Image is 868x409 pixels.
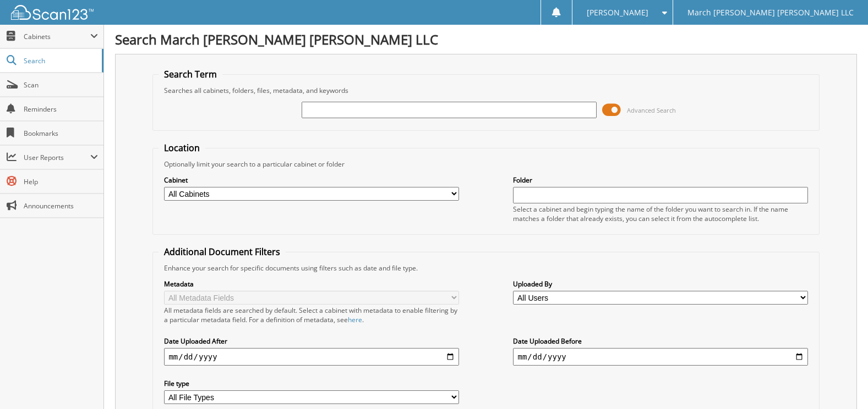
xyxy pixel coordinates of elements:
label: Cabinet [164,175,458,185]
iframe: Chat Widget [813,356,868,409]
legend: Search Term [159,68,222,80]
input: start [164,348,458,366]
span: Scan [24,80,98,90]
span: Announcements [24,201,98,211]
span: Reminders [24,104,98,114]
span: [PERSON_NAME] [587,9,648,16]
label: Date Uploaded Before [513,336,807,346]
input: end [513,348,807,366]
span: Bookmarks [24,129,98,138]
div: Select a cabinet and begin typing the name of the folder you want to search in. If the name match... [513,204,807,223]
span: Search [24,56,96,65]
div: All metadata fields are searched by default. Select a cabinet with metadata to enable filtering b... [164,306,458,324]
legend: Additional Document Filters [159,246,286,258]
span: Advanced Search [627,106,676,114]
label: Folder [513,175,807,185]
div: Searches all cabinets, folders, files, metadata, and keywords [159,86,813,95]
legend: Location [159,142,205,154]
div: Enhance your search for specific documents using filters such as date and file type. [159,263,813,273]
img: scan123-logo-white.svg [11,5,94,20]
label: File type [164,379,458,388]
h1: Search March [PERSON_NAME] [PERSON_NAME] LLC [115,30,857,48]
label: Date Uploaded After [164,336,458,346]
span: User Reports [24,153,90,162]
span: Cabinets [24,32,90,41]
a: here [348,315,362,324]
span: March [PERSON_NAME] [PERSON_NAME] LLC [687,9,854,16]
span: Help [24,177,98,186]
label: Uploaded By [513,279,807,289]
label: Metadata [164,279,458,289]
div: Optionally limit your search to a particular cabinet or folder [159,159,813,169]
